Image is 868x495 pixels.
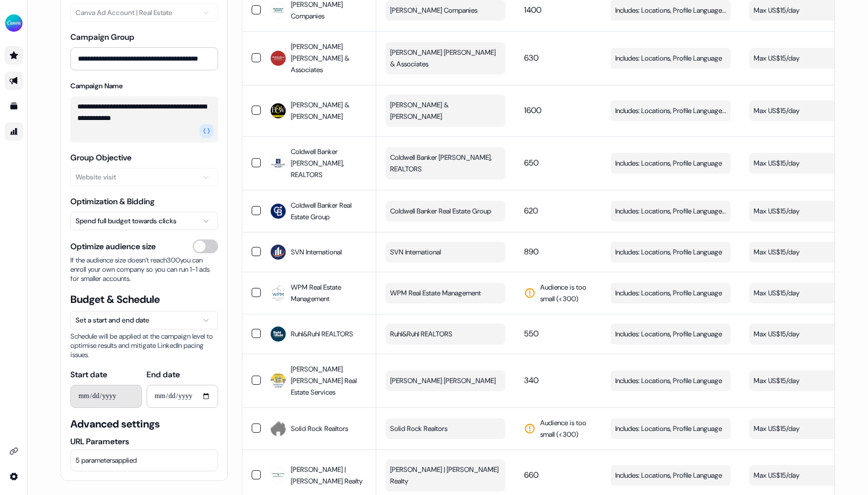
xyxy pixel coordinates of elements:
[291,146,367,181] span: Coldwell Banker [PERSON_NAME], REALTORS
[386,147,506,179] button: Coldwell Banker [PERSON_NAME], REALTORS
[615,470,722,481] span: Includes: Locations, Profile Language
[390,423,447,434] span: Solid Rock Realtors
[291,41,367,76] span: [PERSON_NAME] [PERSON_NAME] & Associates
[540,282,592,305] span: Audience is too small (< 300 )
[611,370,731,391] button: Includes: Locations, Profile Language
[390,5,477,16] span: [PERSON_NAME] Companies
[291,328,353,340] span: Ruhl&Ruhl REALTORS
[611,201,731,222] button: Includes: Locations, Profile Language, Job Functions / Excludes: Job Levels
[390,205,491,217] span: Coldwell Banker Real Estate Group
[5,46,23,65] a: Go to prospects
[70,449,218,471] button: 5 parametersapplied
[291,200,367,223] span: Coldwell Banker Real Estate Group
[390,375,496,387] span: [PERSON_NAME] [PERSON_NAME]
[611,100,731,121] button: Includes: Locations, Profile Language, Job Functions / Excludes: Job Levels
[611,153,731,174] button: Includes: Locations, Profile Language
[524,157,538,168] span: 650
[615,328,722,340] span: Includes: Locations, Profile Language
[615,287,722,299] span: Includes: Locations, Profile Language
[70,241,156,252] span: Optimize audience size
[611,465,731,486] button: Includes: Locations, Profile Language
[147,369,180,380] label: End date
[70,369,107,380] label: Start date
[291,246,342,258] span: SVN International
[70,436,218,447] label: URL Parameters
[291,423,348,434] span: Solid Rock Realtors
[390,246,441,258] span: SVN International
[5,97,23,115] a: Go to templates
[386,324,506,344] button: Ruhl&Ruhl REALTORS
[390,99,499,122] span: [PERSON_NAME] & [PERSON_NAME]
[70,256,218,283] span: If the audience size doesn’t reach 300 you can enroll your own company so you can run 1-1 ads for...
[386,242,506,262] button: SVN International
[193,239,218,253] button: Optimize audience size
[386,201,506,222] button: Coldwell Banker Real Estate Group
[386,95,506,127] button: [PERSON_NAME] & [PERSON_NAME]
[70,417,218,431] span: Advanced settings
[70,32,134,42] label: Campaign Group
[390,328,452,340] span: Ruhl&Ruhl REALTORS
[390,152,499,175] span: Coldwell Banker [PERSON_NAME], REALTORS
[291,464,367,487] span: [PERSON_NAME] | [PERSON_NAME] Realty
[386,42,506,74] button: [PERSON_NAME] [PERSON_NAME] & Associates
[611,283,731,303] button: Includes: Locations, Profile Language
[615,157,722,169] span: Includes: Locations, Profile Language
[70,152,132,163] label: Group Objective
[386,283,506,303] button: WPM Real Estate Management
[524,470,538,480] span: 660
[390,47,499,70] span: [PERSON_NAME] [PERSON_NAME] & Associates
[524,205,538,216] span: 620
[390,464,499,487] span: [PERSON_NAME] | [PERSON_NAME] Realty
[524,52,538,63] span: 630
[70,196,155,207] label: Optimization & Bidding
[540,417,592,440] span: Audience is too small (< 300 )
[76,455,137,466] span: 5 parameters applied
[524,375,538,385] span: 340
[5,122,23,141] a: Go to attribution
[524,105,541,115] span: 1600
[615,246,722,258] span: Includes: Locations, Profile Language
[291,282,367,305] span: WPM Real Estate Management
[70,81,123,91] label: Campaign Name
[615,52,722,64] span: Includes: Locations, Profile Language
[611,48,731,69] button: Includes: Locations, Profile Language
[291,99,367,122] span: [PERSON_NAME] & [PERSON_NAME]
[611,418,731,439] button: Includes: Locations, Profile Language
[291,363,367,398] span: [PERSON_NAME] [PERSON_NAME] Real Estate Services
[615,423,722,434] span: Includes: Locations, Profile Language
[524,246,538,257] span: 890
[5,72,23,90] a: Go to outbound experience
[70,292,218,306] span: Budget & Schedule
[611,324,731,344] button: Includes: Locations, Profile Language
[615,105,726,117] span: Includes: Locations, Profile Language, Job Functions / Excludes: Job Levels
[386,459,506,492] button: [PERSON_NAME] | [PERSON_NAME] Realty
[5,467,23,486] a: Go to integrations
[386,418,506,439] button: Solid Rock Realtors
[70,332,218,359] span: Schedule will be applied at the campaign level to optimise results and mitigate LinkedIn pacing i...
[524,328,538,339] span: 550
[5,442,23,460] a: Go to integrations
[611,242,731,262] button: Includes: Locations, Profile Language
[386,370,506,391] button: [PERSON_NAME] [PERSON_NAME]
[615,205,726,217] span: Includes: Locations, Profile Language, Job Functions / Excludes: Job Levels
[390,287,481,299] span: WPM Real Estate Management
[615,5,726,16] span: Includes: Locations, Profile Language, Job Functions / Excludes: Job Levels
[524,5,541,15] span: 1400
[615,375,722,387] span: Includes: Locations, Profile Language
